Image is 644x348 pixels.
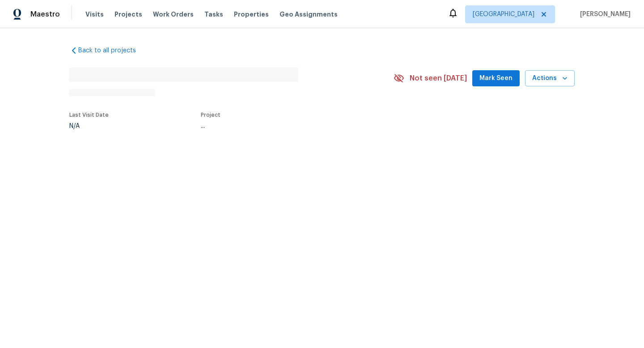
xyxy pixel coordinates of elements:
[472,70,520,87] button: Mark Seen
[201,123,373,129] div: ...
[85,10,104,19] span: Visits
[69,46,155,55] a: Back to all projects
[153,10,194,19] span: Work Orders
[532,73,568,84] span: Actions
[69,123,109,129] div: N/A
[234,10,269,19] span: Properties
[479,73,513,84] span: Mark Seen
[280,10,338,19] span: Geo Assignments
[204,11,223,17] span: Tasks
[525,70,575,87] button: Actions
[473,10,534,19] span: [GEOGRAPHIC_DATA]
[576,10,631,19] span: [PERSON_NAME]
[114,10,142,19] span: Projects
[410,74,467,83] span: Not seen [DATE]
[30,10,60,19] span: Maestro
[69,112,109,118] span: Last Visit Date
[201,112,220,118] span: Project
